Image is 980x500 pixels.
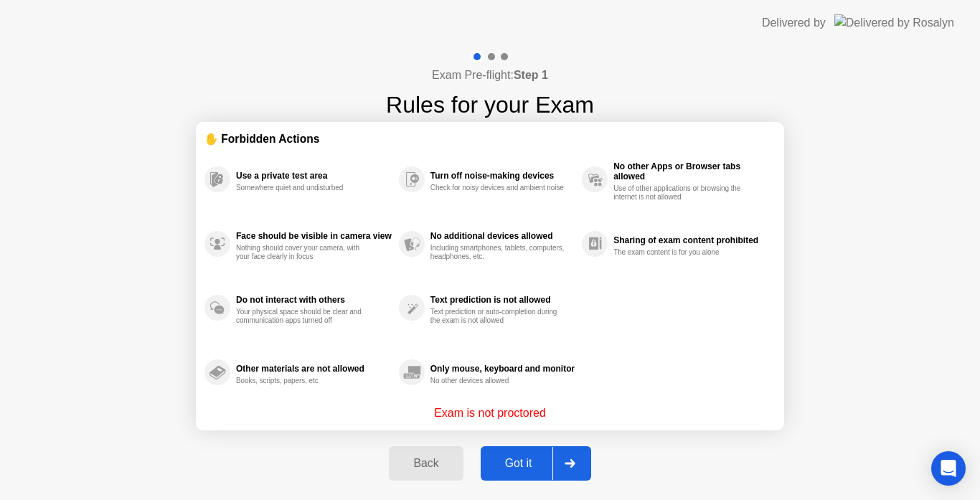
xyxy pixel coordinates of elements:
[236,295,392,305] div: Do not interact with others
[236,244,372,261] div: Nothing should cover your camera, with your face clearly in focus
[430,231,575,241] div: No additional devices allowed
[204,131,776,147] div: ✋ Forbidden Actions
[236,308,372,325] div: Your physical space should be clear and communication apps turned off
[393,457,458,470] div: Back
[432,67,548,84] h4: Exam Pre-flight:
[430,244,566,261] div: Including smartphones, tablets, computers, headphones, etc.
[834,14,954,31] img: Delivered by Rosalyn
[762,14,826,32] div: Delivered by
[389,446,463,481] button: Back
[430,364,575,374] div: Only mouse, keyboard and monitor
[931,451,966,486] div: Open Intercom Messenger
[485,457,552,470] div: Got it
[613,161,768,181] div: No other Apps or Browser tabs allowed
[236,364,392,374] div: Other materials are not allowed
[236,377,372,385] div: Books, scripts, papers, etc
[434,405,546,422] p: Exam is not proctored
[430,308,566,325] div: Text prediction or auto-completion during the exam is not allowed
[386,88,594,122] h1: Rules for your Exam
[613,235,768,245] div: Sharing of exam content prohibited
[430,377,566,385] div: No other devices allowed
[481,446,591,481] button: Got it
[430,184,566,192] div: Check for noisy devices and ambient noise
[236,171,392,181] div: Use a private test area
[430,171,575,181] div: Turn off noise-making devices
[430,295,575,305] div: Text prediction is not allowed
[613,248,749,257] div: The exam content is for you alone
[236,231,392,241] div: Face should be visible in camera view
[514,69,548,81] b: Step 1
[613,184,749,202] div: Use of other applications or browsing the internet is not allowed
[236,184,372,192] div: Somewhere quiet and undisturbed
